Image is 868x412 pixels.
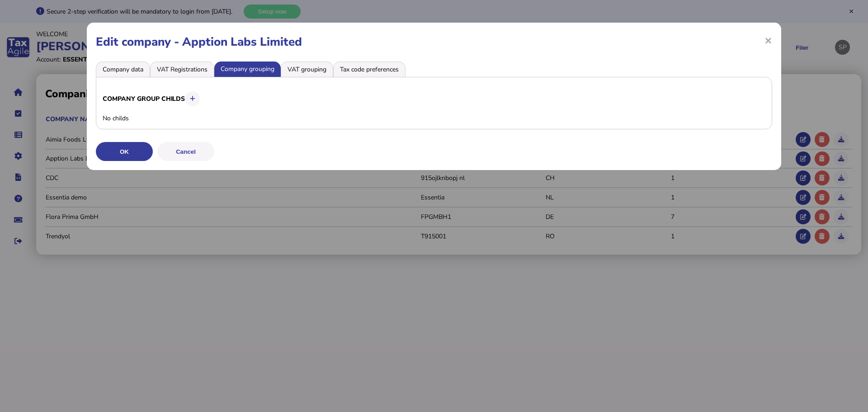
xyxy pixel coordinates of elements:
[96,34,772,50] h1: Edit company - Apption Labs Limited
[157,142,214,161] button: Cancel
[103,90,765,108] h3: Company Group Childs
[281,62,333,77] li: VAT grouping
[764,32,772,49] span: ×
[96,62,150,77] li: Company data
[214,62,281,77] li: Company grouping
[96,142,153,161] button: OK
[150,62,214,77] li: VAT Registrations
[103,114,765,123] div: No childs
[333,62,406,77] li: Tax code preferences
